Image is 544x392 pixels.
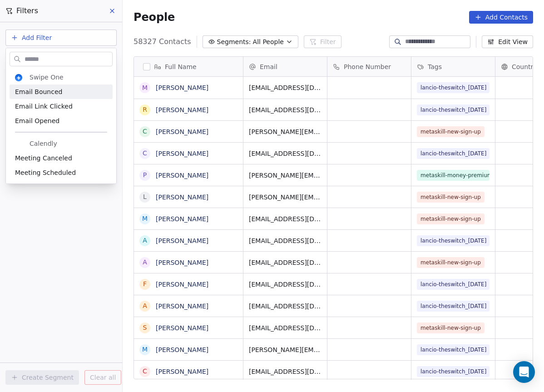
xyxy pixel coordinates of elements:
[30,73,64,82] span: Swipe One
[15,74,22,81] img: cropped-swipepages4x-32x32.png
[15,116,59,125] span: Email Opened
[15,168,76,177] span: Meeting Scheduled
[15,140,22,148] img: calendly.png
[10,70,113,180] div: Suggestions
[15,102,73,111] span: Email Link Clicked
[30,139,57,148] span: Calendly
[15,87,62,96] span: Email Bounced
[15,154,72,163] span: Meeting Canceled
